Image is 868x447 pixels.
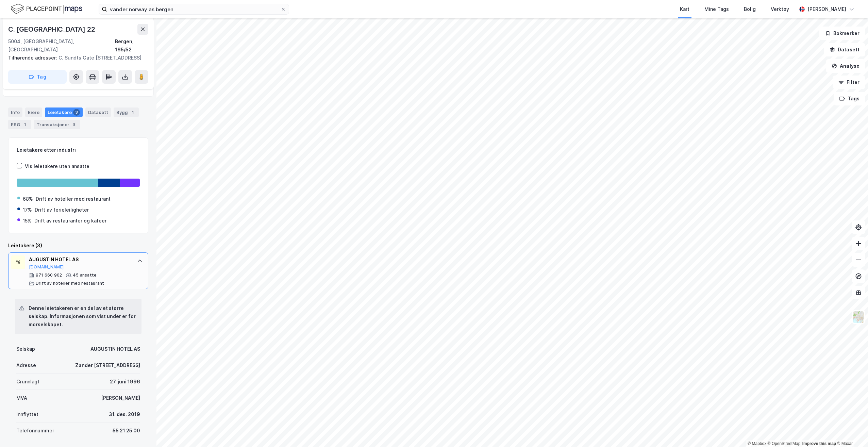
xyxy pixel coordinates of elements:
[704,5,729,13] div: Mine Tags
[23,195,33,203] div: 68%
[8,120,31,129] div: ESG
[826,59,865,73] button: Analyse
[852,311,865,324] img: Z
[113,427,140,435] div: 55 21 25 00
[36,272,62,278] div: 971 660 902
[109,410,140,418] div: 31. des. 2019
[45,107,83,117] div: Leietakere
[129,109,136,116] div: 1
[25,107,42,117] div: Eiere
[90,345,140,353] div: AUGUSTIN HOTEL AS
[114,107,139,117] div: Bygg
[16,410,38,418] div: Innflyttet
[8,242,148,250] div: Leietakere (3)
[771,5,789,13] div: Verktøy
[25,162,89,170] div: Vis leietakere uten ansatte
[8,37,115,54] div: 5004, [GEOGRAPHIC_DATA], [GEOGRAPHIC_DATA]
[73,109,80,116] div: 3
[101,394,140,402] div: [PERSON_NAME]
[23,206,32,214] div: 17%
[748,441,766,446] a: Mapbox
[29,255,130,264] div: AUGUSTIN HOTEL AS
[21,121,28,128] div: 1
[680,5,689,13] div: Kart
[834,92,865,105] button: Tags
[833,76,865,89] button: Filter
[16,427,54,435] div: Telefonnummer
[35,206,89,214] div: Drift av ferieleiligheter
[36,281,104,286] div: Drift av hoteller med restaurant
[23,217,32,225] div: 15%
[11,3,82,15] img: logo.f888ab2527a4732fd821a326f86c7f29.svg
[34,217,106,225] div: Drift av restauranter og kafeer
[824,43,865,56] button: Datasett
[819,27,865,40] button: Bokmerker
[29,304,136,329] div: Denne leietakeren er en del av et større selskap. Informasjonen som vist under er for morselskapet.
[16,378,39,386] div: Grunnlagt
[85,107,111,117] div: Datasett
[8,107,22,117] div: Info
[8,24,96,35] div: C. [GEOGRAPHIC_DATA] 22
[110,378,140,386] div: 27. juni 1996
[73,272,97,278] div: 45 ansatte
[768,441,801,446] a: OpenStreetMap
[107,4,281,14] input: Søk på adresse, matrikkel, gårdeiere, leietakere eller personer
[36,195,111,203] div: Drift av hoteller med restaurant
[807,5,846,13] div: [PERSON_NAME]
[29,264,64,270] button: [DOMAIN_NAME]
[8,55,59,61] span: Tilhørende adresser:
[16,361,36,369] div: Adresse
[744,5,756,13] div: Bolig
[802,441,836,446] a: Improve this map
[34,120,80,129] div: Transaksjoner
[834,414,868,447] div: Kontrollprogram for chat
[16,394,27,402] div: MVA
[16,345,35,353] div: Selskap
[115,37,148,54] div: Bergen, 165/52
[8,70,67,84] button: Tag
[834,414,868,447] iframe: Chat Widget
[17,146,140,154] div: Leietakere etter industri
[8,54,143,62] div: C. Sundts Gate [STREET_ADDRESS]
[75,361,140,369] div: Zander [STREET_ADDRESS]
[71,121,78,128] div: 8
